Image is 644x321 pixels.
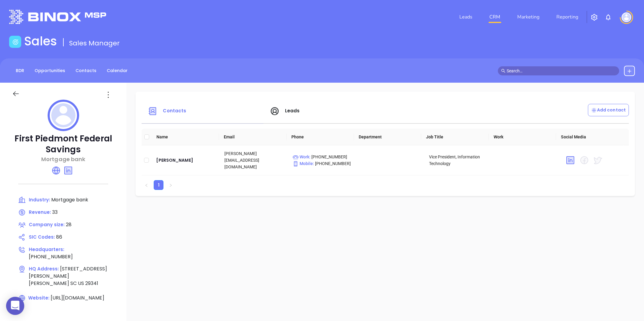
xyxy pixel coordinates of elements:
[293,161,314,166] span: Mobile :
[12,133,114,155] p: First Piedmont Federal Savings
[421,129,488,145] th: Job Title
[29,197,50,203] span: Industry:
[501,69,505,73] span: search
[163,108,186,114] span: Contacts
[9,10,106,24] img: logo
[29,221,65,228] span: Company size:
[24,34,57,48] h1: Sales
[51,294,104,301] span: [URL][DOMAIN_NAME]
[69,38,120,48] span: Sales Manager
[56,233,62,240] span: 86
[556,129,623,145] th: Social Media
[591,107,626,113] p: Add contact
[72,66,100,76] a: Contacts
[29,234,55,240] span: SIC Codes:
[12,66,28,76] a: BDR
[31,66,69,76] a: Opportunities
[51,196,88,203] span: Mortgage bank
[166,180,176,190] li: Next Page
[169,184,173,187] span: right
[152,129,219,145] th: Name
[554,11,581,23] a: Reporting
[48,100,79,131] img: profile logo
[219,129,286,145] th: Email
[293,160,351,167] p: [PHONE_NUMBER]
[142,180,151,190] li: Previous Page
[52,209,58,216] span: 33
[457,11,475,23] a: Leads
[293,154,351,160] p: [PHONE_NUMBER]
[154,180,163,190] a: 1
[220,145,288,175] td: [PERSON_NAME][EMAIL_ADDRESS][DOMAIN_NAME]
[515,11,542,23] a: Marketing
[12,155,114,163] p: Mortgage bank
[29,253,73,260] span: [PHONE_NUMBER]
[18,295,49,301] span: Website:
[507,68,616,74] input: Search…
[605,14,612,21] img: iconNotification
[103,66,131,76] a: Calendar
[66,221,72,228] span: 28
[487,11,503,23] a: CRM
[287,129,354,145] th: Phone
[29,265,107,287] span: [STREET_ADDRESS][PERSON_NAME] [PERSON_NAME] SC US 29341
[285,108,300,114] span: Leads
[29,209,51,215] span: Revenue:
[29,246,64,253] span: Headquarters:
[293,154,310,159] span: Work :
[29,266,59,272] span: HQ Address:
[166,180,176,190] button: right
[591,14,598,21] img: iconSetting
[354,129,421,145] th: Department
[622,12,631,22] img: user
[489,129,556,145] th: Work
[156,157,215,164] a: [PERSON_NAME]
[145,184,148,187] span: left
[424,145,492,175] td: Vice President, Information Technology
[142,180,151,190] button: left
